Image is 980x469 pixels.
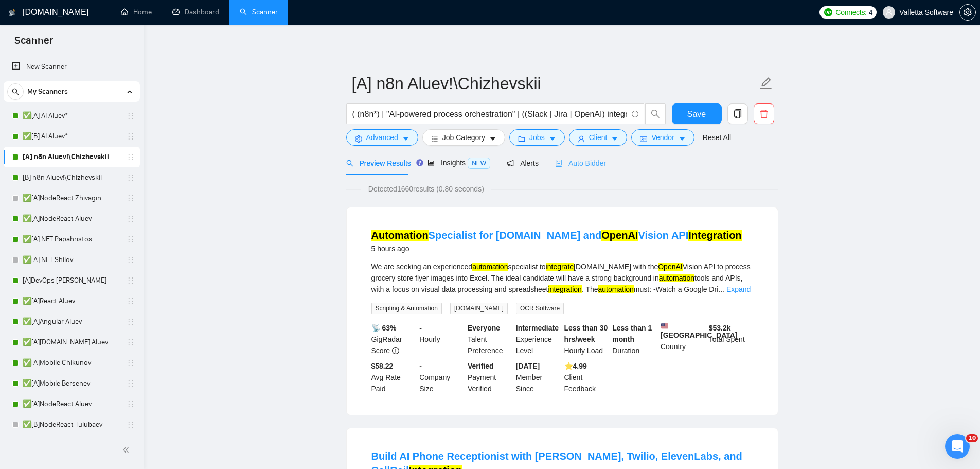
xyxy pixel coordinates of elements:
span: caret-down [489,135,496,143]
button: userClientcaret-down [569,129,628,146]
div: Avg Rate Paid [369,360,418,394]
a: ✅[A]Mobile Bersenev [23,373,120,394]
span: bars [431,135,438,143]
span: search [646,109,665,118]
span: Scanner [6,33,61,55]
span: info-circle [392,347,399,354]
input: Scanner name... [352,71,757,96]
span: holder [127,359,135,367]
span: holder [127,173,135,182]
span: delete [754,109,774,118]
span: My Scanners [27,81,68,102]
span: Jobs [529,132,545,143]
span: Advanced [366,132,398,143]
a: [A] n8n Aluev!\Chizhevskii [23,147,120,167]
b: Everyone [468,324,500,332]
button: copy [727,103,748,124]
a: setting [959,8,976,16]
div: Talent Preference [466,322,514,356]
b: [DATE] [516,362,540,370]
span: holder [127,153,135,161]
span: holder [127,235,135,244]
a: ✅[A].NET Shilov [23,250,120,270]
span: area-chart [427,159,435,166]
span: OCR Software [516,303,564,314]
mark: integrate [546,263,574,271]
mark: integration [548,285,582,293]
span: search [8,88,23,95]
b: ⭐️ 4.99 [564,362,587,370]
mark: OpenAI [601,230,638,241]
span: Client [589,132,608,143]
a: AutomationSpecialist for [DOMAIN_NAME] andOpenAIVision APIIntegration [371,230,742,241]
span: Scripting & Automation [371,303,442,314]
span: NEW [468,158,490,169]
span: holder [127,256,135,264]
span: [DOMAIN_NAME] [450,303,508,314]
span: caret-down [402,135,409,143]
span: caret-down [549,135,556,143]
mark: Automation [371,230,429,241]
div: Client Feedback [562,360,611,394]
a: New Scanner [12,57,132,77]
span: Connects: [835,7,866,18]
input: Search Freelance Jobs... [352,108,627,120]
span: setting [355,135,362,143]
iframe: Intercom live chat [945,434,970,459]
span: info-circle [632,111,638,117]
a: ✅[A]NodeReact Zhivagin [23,188,120,209]
div: Hourly [417,322,466,356]
b: Less than 1 month [612,324,652,343]
span: robot [555,160,562,167]
button: setting [959,4,976,21]
div: Duration [610,322,658,356]
span: Preview Results [346,159,411,167]
span: holder [127,297,135,305]
a: ✅[B] AI Aluev* [23,126,120,147]
mark: OpenAI [658,263,682,271]
span: 4 [869,7,873,18]
span: holder [127,379,135,388]
div: Experience Level [514,322,562,356]
button: search [645,103,666,124]
span: Insights [427,159,490,167]
span: copy [728,109,747,118]
div: Country [658,322,707,356]
span: holder [127,132,135,141]
span: Job Category [442,132,485,143]
a: ✅[A]Mobile Chikunov [23,353,120,373]
span: ... [718,285,724,293]
span: holder [127,338,135,346]
div: Member Since [514,360,562,394]
span: holder [127,421,135,429]
button: folderJobscaret-down [509,129,565,146]
a: Reset All [703,132,731,143]
span: holder [127,276,135,285]
div: Hourly Load [562,322,611,356]
b: $58.22 [371,362,394,370]
a: ✅[A]React Aluev [23,291,120,311]
span: Save [687,108,706,120]
span: Alerts [507,159,539,167]
a: ✅[A]NodeReact Aluev [23,209,120,229]
span: user [885,9,893,16]
span: caret-down [679,135,686,143]
div: GigRadar Score [369,322,418,356]
b: Intermediate [516,324,559,332]
span: caret-down [611,135,618,143]
img: upwork-logo.png [824,8,832,16]
span: Detected 1660 results (0.80 seconds) [361,183,491,195]
img: 🇺🇸 [661,322,668,329]
b: [GEOGRAPHIC_DATA] [661,322,738,339]
span: double-left [122,445,133,455]
span: idcard [640,135,647,143]
a: ✅[A]NodeReact Aluev [23,394,120,414]
b: 📡 63% [371,324,397,332]
span: Auto Bidder [555,159,606,167]
div: We are seeking an experienced specialist to [DOMAIN_NAME] with the Vision API to process grocery ... [371,261,753,295]
b: Verified [468,362,494,370]
a: searchScanner [240,8,278,16]
a: ✅[A].NET Papahristos [23,229,120,250]
li: New Scanner [4,57,140,77]
b: - [419,362,422,370]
